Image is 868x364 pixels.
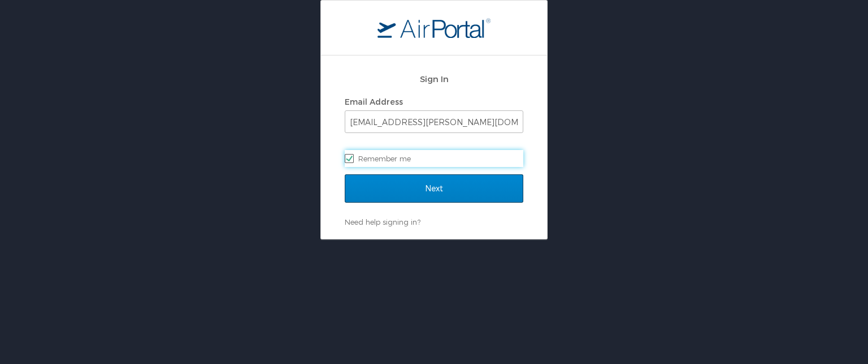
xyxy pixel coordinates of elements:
[345,174,523,203] input: Next
[345,72,523,85] h2: Sign In
[345,217,420,226] a: Need help signing in?
[377,18,491,38] img: logo
[345,150,523,167] label: Remember me
[345,97,403,106] label: Email Address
